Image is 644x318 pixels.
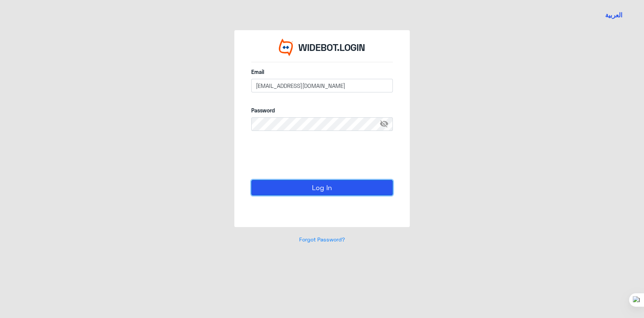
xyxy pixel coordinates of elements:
iframe: reCAPTCHA [251,145,366,174]
label: Email [251,68,393,76]
a: SWITCHLANG [601,6,627,25]
span: visibility_off [379,117,393,131]
a: Forgot Password? [299,236,345,243]
img: Widebot Logo [279,38,293,56]
p: WIDEBOT.LOGIN [298,40,365,55]
label: Password [251,106,393,114]
button: العربية [605,11,622,20]
button: Log In [251,180,393,195]
input: Enter your email here... [251,79,393,92]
